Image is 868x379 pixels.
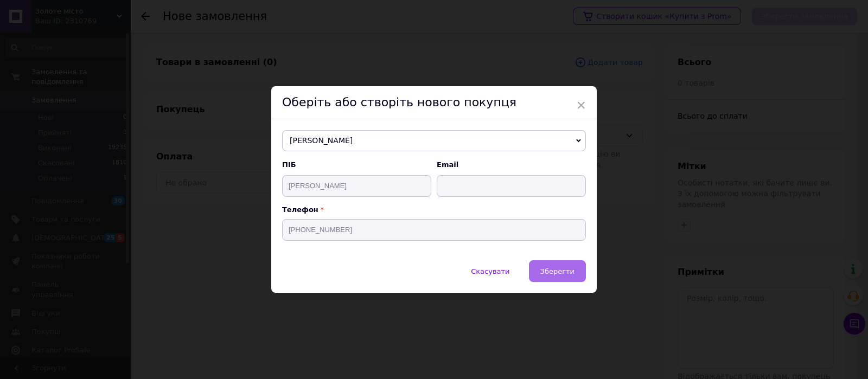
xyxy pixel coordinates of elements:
span: Скасувати [471,267,509,275]
input: +38 096 0000000 [282,219,586,241]
button: Зберегти [529,260,586,282]
span: [PERSON_NAME] [282,130,586,152]
span: × [576,96,586,114]
span: ПІБ [282,160,431,170]
span: Email [437,160,586,170]
p: Телефон [282,205,586,214]
button: Скасувати [459,260,521,282]
span: Зберегти [540,267,575,275]
div: Оберіть або створіть нового покупця [271,86,597,119]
